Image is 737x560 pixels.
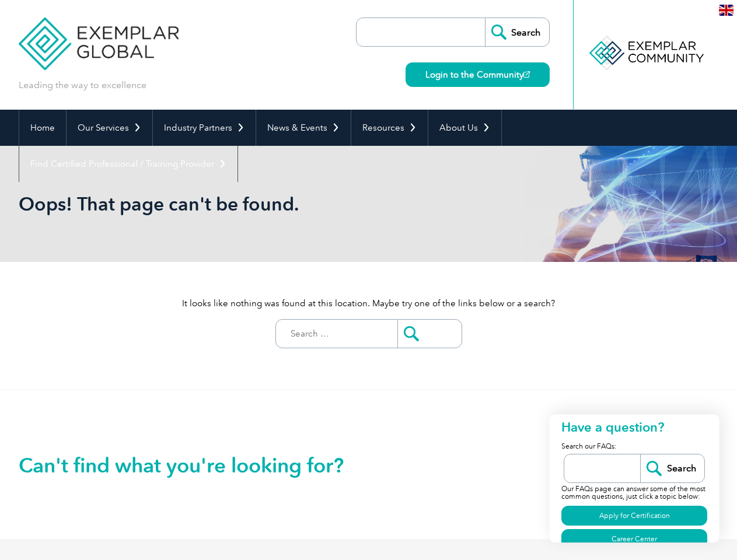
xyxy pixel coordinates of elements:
[153,110,256,146] a: Industry Partners
[351,110,428,146] a: Resources
[561,483,707,504] p: Our FAQs page can answer some of the most common questions, just click a topic below:
[19,297,719,310] p: It looks like nothing was found at this location. Maybe try one of the links below or a search?
[719,5,733,16] img: en
[19,79,146,92] p: Leading the way to excellence
[67,110,152,146] a: Our Services
[561,418,707,440] h2: Have a question?
[561,506,707,526] a: Apply for Certification
[19,146,237,182] a: Find Certified Professional / Training Provider
[19,192,467,215] h1: Oops! That page can't be found.
[19,456,369,475] h2: Can't find what you're looking for?
[561,529,707,549] a: Career Center
[256,110,351,146] a: News & Events
[397,320,462,348] input: Submit
[561,440,707,454] p: Search our FAQs:
[428,110,501,146] a: About Us
[485,18,549,46] input: Search
[19,110,66,146] a: Home
[523,71,530,78] img: open_square.png
[640,454,704,482] input: Search
[406,62,550,87] a: Login to the Community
